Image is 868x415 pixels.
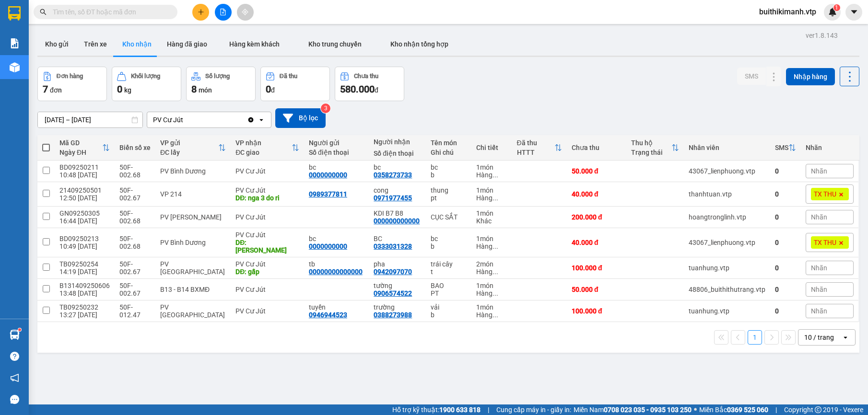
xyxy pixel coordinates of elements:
div: 00000000000000 [309,268,363,276]
div: 1 món [476,282,507,289]
span: ... [493,289,498,297]
div: 1 món [476,303,507,311]
div: 1 món [476,235,507,242]
div: b [431,242,467,250]
span: search [40,9,47,15]
div: 50.000 đ [572,286,622,293]
div: trường [374,303,421,311]
button: Chưa thu580.000đ [335,67,404,101]
th: Toggle SortBy [231,135,304,161]
button: plus [192,4,209,21]
span: ... [493,194,498,202]
span: 580.000 [340,83,375,95]
span: ... [493,311,498,319]
div: SMS [775,144,788,151]
div: 1 món [476,209,507,217]
div: bc [309,235,364,242]
span: ... [493,171,498,179]
div: 43067_lienphuong.vtp [689,239,765,246]
div: pt [431,194,467,202]
span: đ [271,86,275,94]
div: BC [374,235,421,242]
div: KDI B7 B8 [374,209,421,217]
div: vải [431,303,467,311]
div: BD09250211 [59,163,110,171]
div: bc [374,163,421,171]
div: 13:27 [DATE] [59,311,110,319]
div: 50F-012.47 [119,303,151,319]
div: GN09250305 [59,209,110,217]
input: Select a date range. [38,112,142,127]
div: DĐ: ĐĂK GHỀNH [235,239,299,254]
div: thanhtuan.vtp [689,190,765,198]
div: DĐ: nga 3 do ri [235,194,299,202]
div: BAO [431,282,467,289]
div: 0942097070 [374,268,412,276]
div: Người nhận [374,138,421,146]
div: Chưa thu [354,73,378,80]
div: PV Cư Jút [235,260,299,268]
img: icon-new-feature [828,8,837,16]
span: buithikimanh.vtp [751,6,824,18]
div: PV [PERSON_NAME] [160,213,226,221]
div: 200.000 đ [572,213,622,221]
button: Khối lượng0kg [112,67,181,101]
sup: 1 [833,4,840,11]
input: Selected PV Cư Jút. [184,115,185,125]
div: 40.000 đ [572,190,622,198]
span: đ [375,86,378,94]
div: ĐC giao [235,149,292,156]
th: Toggle SortBy [55,135,115,161]
strong: 0708 023 035 - 0935 103 250 [604,406,692,414]
div: cong [374,186,421,194]
span: caret-down [850,8,858,16]
span: 7 [43,83,48,95]
div: Đã thu [517,139,554,147]
span: aim [242,9,248,15]
svg: open [258,116,265,124]
div: 40.000 đ [572,239,622,246]
div: 0 [775,286,796,293]
span: 1 [835,4,838,11]
div: Ghi chú [431,149,467,156]
div: 1 món [476,163,507,171]
span: ... [493,268,498,276]
div: 0 [775,190,796,198]
span: Nhãn [811,167,827,175]
span: copyright [815,406,821,413]
div: PV Cư Jút [235,307,299,315]
div: Thu hộ [631,139,671,147]
div: 000000000000 [374,217,420,225]
div: 50F-002.67 [119,260,151,276]
div: tb [309,260,364,268]
div: Trạng thái [631,149,671,156]
div: Đã thu [280,73,297,80]
div: 10:49 [DATE] [59,242,110,250]
span: Kho trung chuyển [308,40,362,48]
button: Hàng đã giao [159,33,215,56]
span: 0 [266,83,271,95]
span: Nhãn [811,286,827,293]
th: Toggle SortBy [626,135,684,161]
div: 16:44 [DATE] [59,217,110,225]
span: TX THU [814,238,836,247]
div: 13:48 [DATE] [59,289,110,297]
div: Người gửi [309,139,364,147]
button: file-add [215,4,232,21]
sup: 1 [18,328,21,331]
strong: 1900 633 818 [439,406,481,414]
div: 0946944523 [309,311,347,319]
span: Hỗ trợ kỹ thuật: [392,404,481,415]
strong: 0369 525 060 [727,406,768,414]
div: 50F-002.68 [119,235,151,250]
div: PV Bình Dương [160,239,226,246]
div: Tên món [431,139,467,147]
div: 0333031328 [374,242,412,250]
div: PT [431,289,467,297]
div: ĐC lấy [160,149,218,156]
button: SMS [737,68,766,85]
div: 10 / trang [804,333,834,342]
div: pha [374,260,421,268]
span: Cung cấp máy in - giấy in: [496,404,571,415]
span: Kho nhận tổng hợp [390,40,448,48]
